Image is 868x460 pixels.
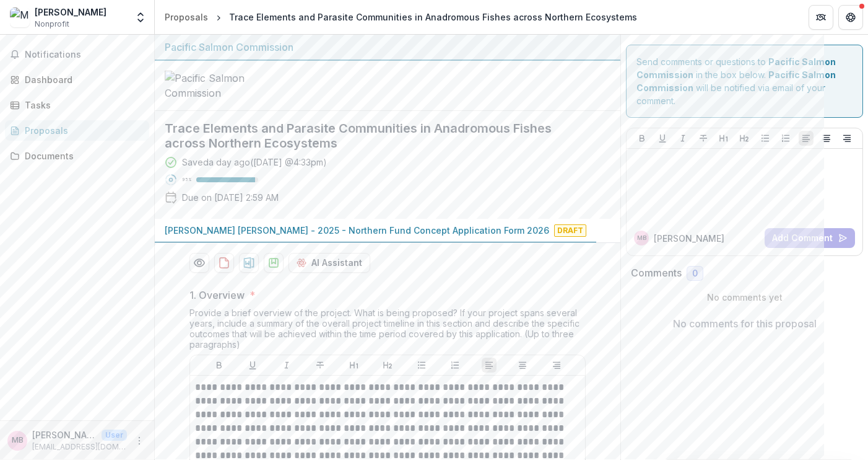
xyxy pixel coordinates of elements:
button: Strike [696,131,711,146]
button: Add Comment [765,228,855,248]
button: Bullet List [758,131,773,146]
p: Due on [DATE] 2:59 AM [182,191,279,204]
a: Tasks [5,95,149,115]
button: download-proposal [214,253,234,273]
button: Align Left [799,131,814,146]
div: Trace Elements and Parasite Communities in Anadromous Fishes across Northern Ecosystems [229,11,637,24]
div: Saved a day ago ( [DATE] @ 4:33pm ) [182,156,327,169]
button: Open entity switcher [132,5,149,30]
button: download-proposal [264,253,284,273]
img: Miranda Brohman [10,7,30,27]
button: Get Help [838,5,863,30]
button: Preview f5f0cee5-03db-4435-a3f9-fcb20bc14ef9-0.pdf [189,253,209,273]
button: Strike [313,358,328,373]
p: [PERSON_NAME] [654,232,724,245]
h2: Trace Elements and Parasite Communities in Anadromous Fishes across Northern Ecosystems [165,121,591,151]
button: Heading 2 [380,358,395,373]
button: Align Left [482,358,497,373]
button: Align Right [840,131,854,146]
span: Notifications [25,50,144,60]
p: [PERSON_NAME] [PERSON_NAME] - 2025 - Northern Fund Concept Application Form 2026 [165,224,549,237]
div: [PERSON_NAME] [35,6,106,19]
p: User [102,430,127,441]
div: Miranda Brohman [637,235,646,241]
button: Heading 1 [716,131,731,146]
button: Italicize [675,131,690,146]
a: Documents [5,146,149,166]
img: Pacific Salmon Commission [165,71,289,100]
div: Provide a brief overview of the project. What is being proposed? If your project spans several ye... [189,307,586,355]
button: Underline [245,358,260,373]
nav: breadcrumb [160,8,642,26]
button: Heading 1 [347,358,362,373]
span: Nonprofit [35,19,69,30]
button: Ordered List [778,131,793,146]
a: Proposals [5,120,149,141]
button: More [132,433,147,448]
a: Dashboard [5,69,149,90]
button: download-proposal [239,253,259,273]
div: Proposals [25,124,139,137]
p: [EMAIL_ADDRESS][DOMAIN_NAME] [32,441,127,453]
p: No comments for this proposal [673,316,817,331]
button: Heading 2 [737,131,752,146]
button: Align Right [549,358,564,373]
div: Pacific Salmon Commission [165,40,610,55]
div: Tasks [25,99,139,112]
button: Bold [212,358,227,373]
div: Miranda Brohman [12,436,24,445]
a: Proposals [160,8,213,26]
button: Italicize [279,358,294,373]
button: Partners [809,5,833,30]
button: Bold [635,131,649,146]
div: Proposals [165,11,208,24]
button: Ordered List [448,358,462,373]
span: Draft [554,224,586,237]
div: Send comments or questions to in the box below. will be notified via email of your comment. [626,45,863,118]
button: Notifications [5,45,149,64]
span: 0 [692,268,698,279]
button: Align Center [819,131,834,146]
button: Align Center [515,358,530,373]
div: Dashboard [25,73,139,86]
p: 1. Overview [189,288,245,303]
p: [PERSON_NAME] [32,428,97,441]
p: 95 % [182,175,191,184]
p: No comments yet [631,291,858,304]
button: Bullet List [414,358,429,373]
div: Documents [25,149,139,162]
button: AI Assistant [289,253,370,273]
button: Underline [655,131,670,146]
h2: Comments [631,267,682,279]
